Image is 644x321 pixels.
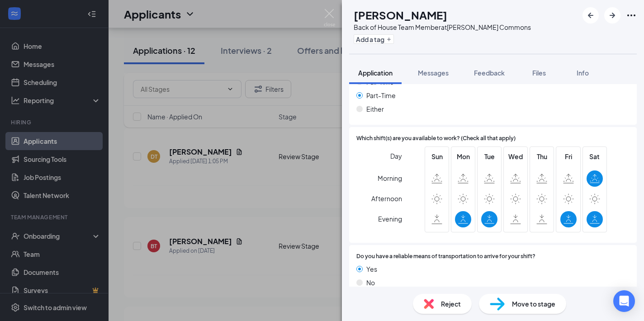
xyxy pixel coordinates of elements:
div: Open Intercom Messenger [613,290,635,312]
span: Evening [378,211,402,227]
svg: ArrowRight [607,10,618,21]
span: Tue [481,151,497,161]
span: Sat [587,151,603,161]
span: Fri [560,151,577,161]
span: Info [577,69,589,77]
button: ArrowRight [604,7,620,24]
button: PlusAdd a tag [354,34,394,44]
span: Application [358,69,393,77]
div: Back of House Team Member at [PERSON_NAME] Commons [354,23,531,32]
span: Wed [507,151,524,161]
span: Thu [534,151,550,161]
span: Do you have a reliable means of transportation to arrive for your shift? [356,252,535,261]
span: Reject [441,299,461,309]
span: Morning [378,170,402,186]
span: Messages [418,69,449,77]
span: Either [366,104,384,114]
span: Yes [366,264,377,274]
span: No [366,278,375,288]
span: Feedback [474,69,505,77]
svg: Plus [386,37,392,42]
span: Which shift(s) are you available to work? (Check all that apply) [356,134,516,143]
span: Sun [429,151,445,161]
span: Day [390,151,402,161]
button: ArrowLeftNew [582,7,599,24]
span: Afternoon [371,190,402,207]
span: Move to stage [512,299,555,309]
svg: ArrowLeftNew [585,10,596,21]
svg: Ellipses [626,10,637,21]
span: Mon [455,151,471,161]
span: Files [532,69,546,77]
span: Part-Time [366,90,396,100]
h1: [PERSON_NAME] [354,7,447,23]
